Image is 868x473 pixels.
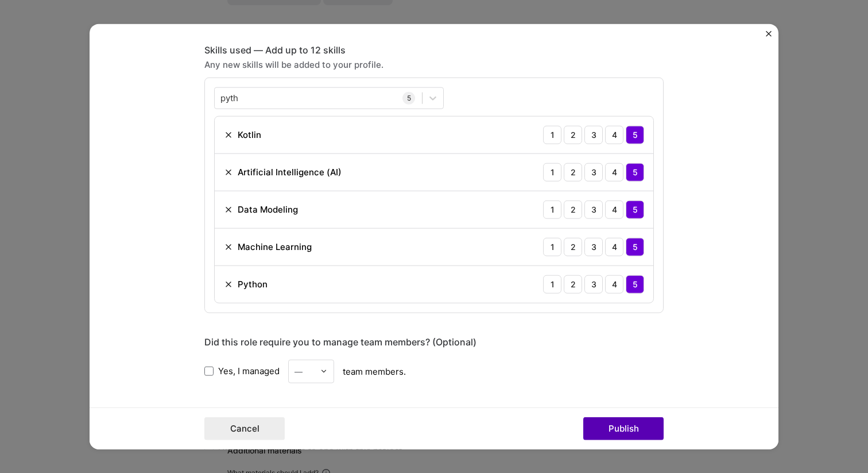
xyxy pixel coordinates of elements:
[766,30,772,43] button: Close
[564,275,582,293] div: 2
[224,167,233,176] img: Remove
[543,237,561,256] div: 1
[204,406,664,418] div: Were you involved from inception to launch (0 -> 1)? (Optional)
[626,200,644,218] div: 5
[204,359,664,383] div: team members.
[626,163,644,181] div: 5
[204,58,664,70] div: Any new skills will be added to your profile.
[224,242,233,251] img: Remove
[584,275,603,293] div: 3
[238,129,261,141] div: Kotlin
[584,163,603,181] div: 3
[543,275,561,293] div: 1
[564,200,582,218] div: 2
[584,125,603,144] div: 3
[605,200,623,218] div: 4
[543,200,561,218] div: 1
[224,130,233,139] img: Remove
[204,417,285,440] button: Cancel
[605,163,623,181] div: 4
[238,203,298,216] div: Data Modeling
[402,91,415,104] div: 5
[204,336,664,348] div: Did this role require you to manage team members? (Optional)
[584,237,603,256] div: 3
[238,241,312,253] div: Machine Learning
[583,417,664,440] button: Publish
[294,365,303,377] div: —
[564,237,582,256] div: 2
[626,237,644,256] div: 5
[320,368,327,375] img: drop icon
[626,125,644,144] div: 5
[626,275,644,293] div: 5
[584,200,603,218] div: 3
[543,163,561,181] div: 1
[605,237,623,256] div: 4
[564,163,582,181] div: 2
[224,279,233,289] img: Remove
[238,166,342,178] div: Artificial Intelligence (AI)
[224,205,233,214] img: Remove
[564,125,582,144] div: 2
[605,275,623,293] div: 4
[218,365,280,377] span: Yes, I managed
[238,278,268,290] div: Python
[204,44,664,56] div: Skills used — Add up to 12 skills
[605,125,623,144] div: 4
[543,125,561,144] div: 1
